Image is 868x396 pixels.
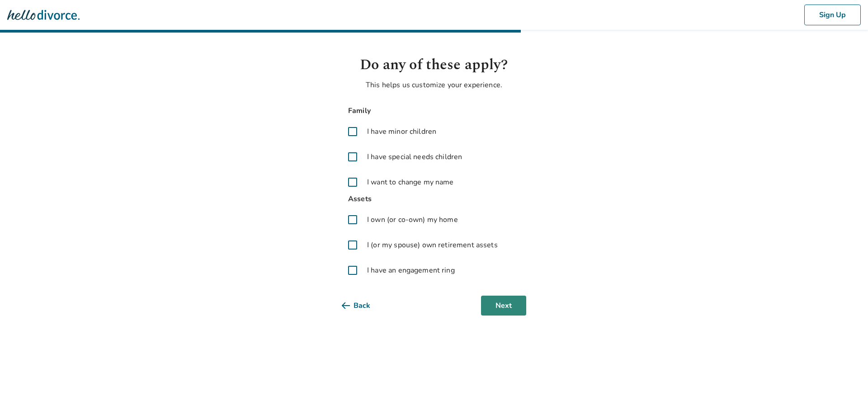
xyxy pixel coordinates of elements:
img: Hello Divorce Logo [7,6,80,24]
span: I want to change my name [367,177,454,188]
span: I have an engagement ring [367,265,455,276]
span: I have minor children [367,126,436,137]
p: This helps us customize your experience. [342,80,526,90]
span: I (or my spouse) own retirement assets [367,240,498,250]
button: Next [481,296,526,316]
span: I own (or co-own) my home [367,214,458,225]
span: Assets [342,193,526,205]
button: Sign Up [804,5,861,25]
span: I have special needs children [367,151,462,162]
h1: Do any of these apply? [342,54,526,76]
iframe: Chat Widget [823,353,868,396]
span: Family [342,105,526,117]
button: Back [342,296,385,316]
